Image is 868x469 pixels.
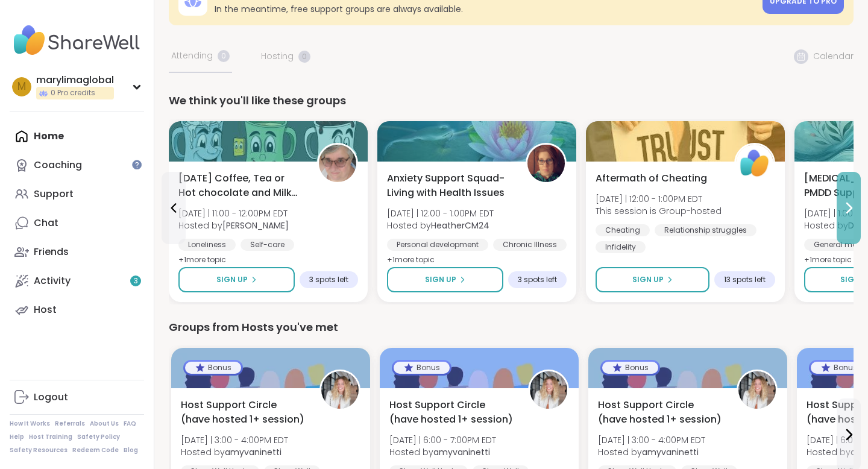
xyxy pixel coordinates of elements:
[222,219,289,231] b: [PERSON_NAME]
[178,207,289,219] span: [DATE] | 11:00 - 12:00PM EDT
[17,79,26,95] span: m
[10,180,144,209] a: Support
[389,446,496,458] span: Hosted by
[124,420,136,428] a: FAQ
[387,219,494,231] span: Hosted by
[34,274,71,288] div: Activity
[602,362,658,374] div: Bonus
[493,239,567,251] div: Chronic Illness
[394,362,450,374] div: Bonus
[389,434,496,446] span: [DATE] | 6:00 - 7:00PM EDT
[51,88,95,98] span: 0 Pro credits
[724,275,766,285] span: 13 spots left
[132,160,142,169] iframe: Spotlight
[241,239,294,251] div: Self-care
[596,224,650,236] div: Cheating
[389,398,515,427] span: Host Support Circle (have hosted 1+ session)
[10,19,144,61] img: ShareWell Nav Logo
[36,74,114,87] div: marylimaglobal
[181,434,288,446] span: [DATE] | 3:00 - 4:00PM EDT
[642,446,699,458] b: amyvaninetti
[169,92,854,109] div: We think you'll like these groups
[518,275,557,285] span: 3 spots left
[387,267,503,292] button: Sign Up
[178,171,304,200] span: [DATE] Coffee, Tea or Hot chocolate and Milk Club
[738,371,776,409] img: amyvaninetti
[215,3,755,15] h3: In the meantime, free support groups are always available.
[34,245,69,259] div: Friends
[433,446,490,458] b: amyvaninetti
[10,238,144,266] a: Friends
[598,446,705,458] span: Hosted by
[216,274,248,285] span: Sign Up
[10,266,144,295] a: Activity3
[596,241,646,253] div: Infidelity
[736,145,773,182] img: ShareWell
[596,193,722,205] span: [DATE] | 12:00 - 1:00PM EDT
[387,171,512,200] span: Anxiety Support Squad- Living with Health Issues
[10,383,144,412] a: Logout
[55,420,85,428] a: Referrals
[34,303,57,316] div: Host
[655,224,756,236] div: Relationship struggles
[319,145,356,182] img: Susan
[181,398,306,427] span: Host Support Circle (have hosted 1+ session)
[124,446,138,455] a: Blog
[596,267,709,292] button: Sign Up
[10,433,24,441] a: Help
[10,151,144,180] a: Coaching
[34,187,74,201] div: Support
[598,398,723,427] span: Host Support Circle (have hosted 1+ session)
[134,276,138,286] span: 3
[185,362,241,374] div: Bonus
[178,267,295,292] button: Sign Up
[169,319,854,336] div: Groups from Hosts you've met
[598,434,705,446] span: [DATE] | 3:00 - 4:00PM EDT
[34,216,58,230] div: Chat
[34,159,82,172] div: Coaching
[178,219,289,231] span: Hosted by
[10,295,144,324] a: Host
[29,433,72,441] a: Host Training
[72,446,119,455] a: Redeem Code
[425,274,456,285] span: Sign Up
[530,371,567,409] img: amyvaninetti
[34,391,68,404] div: Logout
[596,171,707,186] span: Aftermath of Cheating
[10,446,68,455] a: Safety Resources
[387,239,488,251] div: Personal development
[321,371,359,409] img: amyvaninetti
[632,274,664,285] span: Sign Up
[178,239,236,251] div: Loneliness
[431,219,489,231] b: HeatherCM24
[10,209,144,238] a: Chat
[596,205,722,217] span: This session is Group-hosted
[181,446,288,458] span: Hosted by
[90,420,119,428] a: About Us
[811,362,867,374] div: Bonus
[309,275,348,285] span: 3 spots left
[10,420,50,428] a: How It Works
[77,433,120,441] a: Safety Policy
[527,145,565,182] img: HeatherCM24
[387,207,494,219] span: [DATE] | 12:00 - 1:00PM EDT
[225,446,281,458] b: amyvaninetti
